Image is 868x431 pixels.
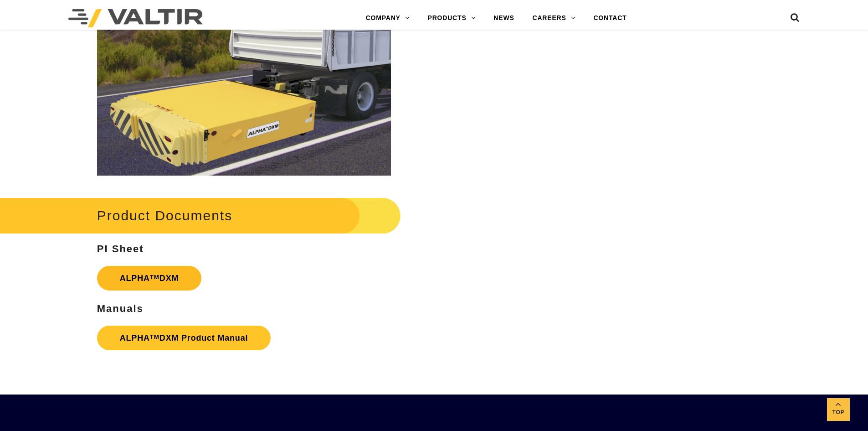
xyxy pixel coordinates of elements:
[827,398,850,421] a: Top
[150,333,159,340] sup: TM
[357,9,419,27] a: COMPANY
[68,9,203,27] img: Valtir
[97,326,271,350] a: ALPHATMDXM Product Manual
[827,407,850,418] span: Top
[484,9,523,27] a: NEWS
[150,274,159,280] sup: TM
[97,303,144,314] strong: Manuals
[97,266,202,291] a: ALPHATMDXM
[524,9,585,27] a: CAREERS
[97,243,144,254] strong: PI Sheet
[584,9,636,27] a: CONTACT
[419,9,485,27] a: PRODUCTS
